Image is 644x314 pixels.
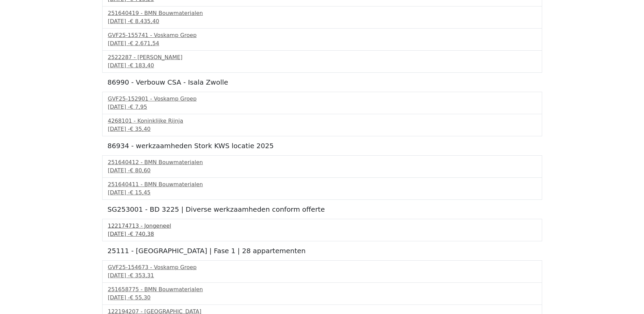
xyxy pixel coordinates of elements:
span: € 8.435,40 [130,18,159,24]
a: GVF25-155741 - Voskamp Groep[DATE] -€ 2.671,54 [108,31,536,48]
span: € 80,60 [130,167,150,174]
h5: SG253001 - BD 3225 | Diverse werkzaamheden conform offerte [108,205,537,213]
div: 2522287 - [PERSON_NAME] [108,53,536,62]
a: 251640411 - BMN Bouwmaterialen[DATE] -€ 15,45 [108,180,536,197]
div: 251658775 - BMN Bouwmaterialen [108,285,536,294]
div: [DATE] - [108,294,536,302]
div: [DATE] - [108,272,536,280]
a: 122174713 - Jongeneel[DATE] -€ 740,38 [108,222,536,238]
h5: 86990 - Verbouw CSA - Isala Zwolle [108,78,537,86]
a: 2522287 - [PERSON_NAME][DATE] -€ 183,40 [108,53,536,70]
div: 4268101 - Koninklijke Rijnja [108,117,536,125]
div: GVF25-155741 - Voskamp Groep [108,31,536,39]
a: GVF25-152901 - Voskamp Groep[DATE] -€ 7,95 [108,95,536,111]
a: 251640419 - BMN Bouwmaterialen[DATE] -€ 8.435,40 [108,9,536,25]
div: [DATE] - [108,189,536,197]
div: [DATE] - [108,103,536,111]
div: [DATE] - [108,17,536,25]
h5: 86934 - werkzaamheden Stork KWS locatie 2025 [108,142,537,150]
span: € 55,30 [130,294,150,301]
a: 251640412 - BMN Bouwmaterialen[DATE] -€ 80,60 [108,158,536,175]
div: [DATE] - [108,39,536,48]
div: GVF25-154673 - Voskamp Groep [108,263,536,272]
div: 251640412 - BMN Bouwmaterialen [108,158,536,167]
span: € 35,40 [130,126,150,132]
div: [DATE] - [108,230,536,238]
div: 251640411 - BMN Bouwmaterialen [108,180,536,189]
span: € 15,45 [130,189,150,196]
span: € 2.671,54 [130,40,159,47]
div: [DATE] - [108,62,536,70]
div: GVF25-152901 - Voskamp Groep [108,95,536,103]
div: 251640419 - BMN Bouwmaterialen [108,9,536,17]
span: € 740,38 [130,231,154,237]
div: 122174713 - Jongeneel [108,222,536,230]
span: € 183,40 [130,62,154,69]
a: 4268101 - Koninklijke Rijnja[DATE] -€ 35,40 [108,117,536,133]
div: [DATE] - [108,167,536,175]
h5: 25111 - [GEOGRAPHIC_DATA] | Fase 1 | 28 appartementen [108,247,537,255]
a: GVF25-154673 - Voskamp Groep[DATE] -€ 353,31 [108,263,536,280]
span: € 7,95 [130,104,147,110]
div: [DATE] - [108,125,536,133]
a: 251658775 - BMN Bouwmaterialen[DATE] -€ 55,30 [108,285,536,302]
span: € 353,31 [130,272,154,279]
